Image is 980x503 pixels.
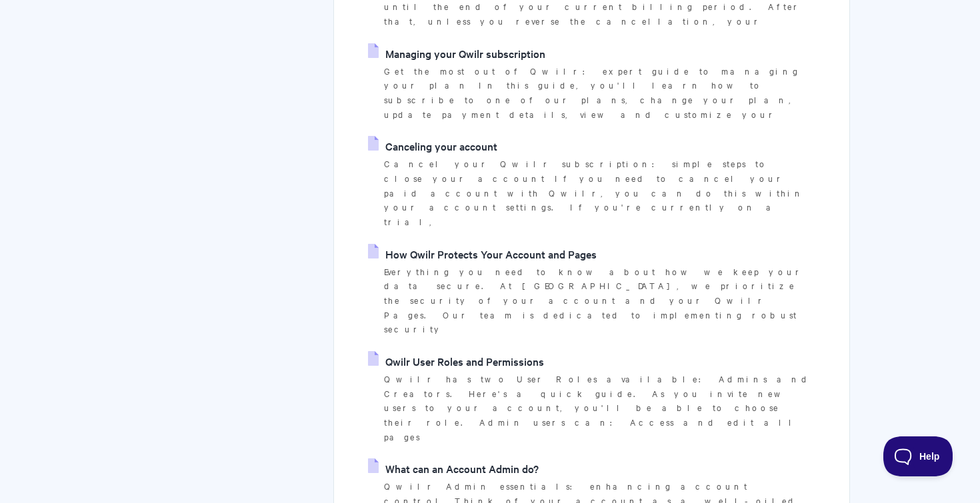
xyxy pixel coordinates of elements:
[368,458,539,478] a: What can an Account Admin do?
[384,157,816,229] p: Cancel your Qwilr subscription: simple steps to close your account If you need to cancel your pai...
[368,244,597,264] a: How Qwilr Protects Your Account and Pages
[384,64,816,122] p: Get the most out of Qwilr: expert guide to managing your plan In this guide, you'll learn how to ...
[368,351,544,371] a: Qwilr User Roles and Permissions
[368,136,497,156] a: Canceling your account
[368,43,545,63] a: Managing your Qwilr subscription
[883,436,953,476] iframe: Toggle Customer Support
[384,264,816,337] p: Everything you need to know about how we keep your data secure. At [GEOGRAPHIC_DATA], we prioriti...
[384,372,816,444] p: Qwilr has two User Roles available: Admins and Creators. Here's a quick guide. As you invite new ...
